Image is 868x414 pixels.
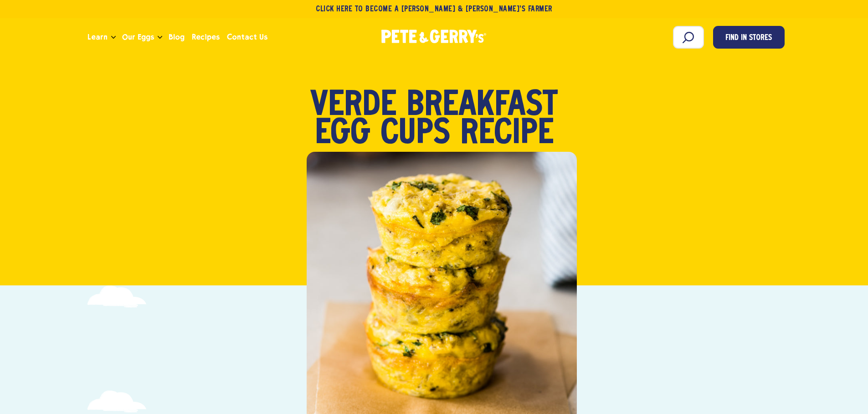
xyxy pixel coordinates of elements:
[188,25,223,50] a: Recipes
[713,26,785,49] a: Find in Stores
[84,25,111,50] a: Learn
[310,92,396,120] span: Verde
[673,26,704,49] input: Search
[725,32,772,45] span: Find in Stores
[192,31,220,43] span: Recipes
[227,31,267,43] span: Contact Us
[169,31,185,43] span: Blog
[122,31,154,43] span: Our Eggs
[111,36,116,39] button: Open the dropdown menu for Learn
[223,25,271,50] a: Contact Us
[158,36,162,39] button: Open the dropdown menu for Our Eggs
[460,120,554,148] span: Recipe
[87,31,108,43] span: Learn
[118,25,158,50] a: Our Eggs
[165,25,188,50] a: Blog
[406,92,558,120] span: Breakfast
[380,120,450,148] span: Cups
[315,120,370,148] span: Egg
